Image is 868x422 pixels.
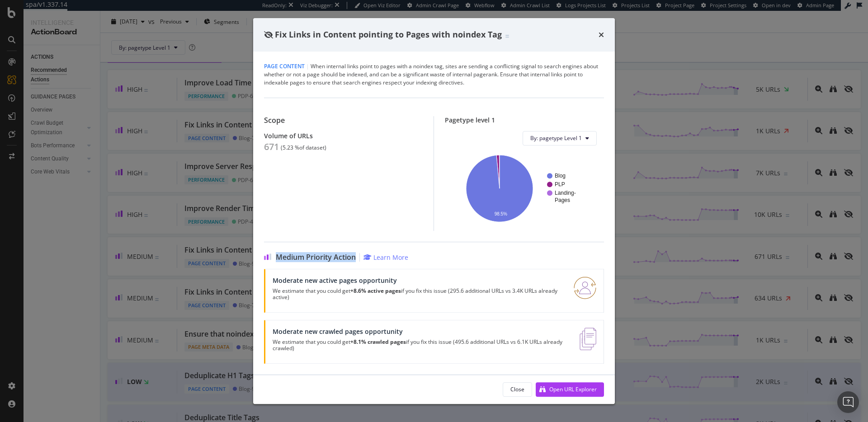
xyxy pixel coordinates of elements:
[445,116,604,124] div: Pagetype level 1
[273,339,569,352] p: We estimate that you could get if you fix this issue (495.6 additional URLs vs 6.1K URLs already ...
[555,173,566,179] text: Blog
[264,141,279,152] div: 671
[549,385,597,393] div: Open URL Explorer
[530,134,582,142] span: By: pagetype Level 1
[363,253,408,262] a: Learn More
[580,328,596,350] img: e5DMFwAAAABJRU5ErkJggg==
[505,35,509,38] img: Equal
[350,338,406,346] strong: +8.1% crawled pages
[523,131,597,145] button: By: pagetype Level 1
[373,253,408,262] div: Learn More
[555,190,576,196] text: Landing-
[273,277,563,284] div: Moderate new active pages opportunity
[452,153,597,224] svg: A chart.
[273,328,569,335] div: Moderate new crawled pages opportunity
[510,385,524,393] div: Close
[281,145,326,151] div: ( 5.23 % of dataset )
[264,116,423,125] div: Scope
[555,181,565,188] text: PLP
[306,62,309,70] span: |
[273,288,563,300] p: We estimate that you could get if you fix this issue (295.6 additional URLs vs 3.4K URLs already ...
[599,29,604,41] div: times
[264,62,305,70] span: Page Content
[275,29,502,40] span: Fix Links in Content pointing to Pages with noindex Tag
[264,31,273,38] div: eye-slash
[555,197,570,203] text: Pages
[536,382,604,397] button: Open URL Explorer
[495,211,507,216] text: 98.5%
[253,18,615,404] div: modal
[503,382,532,397] button: Close
[574,277,596,299] img: RO06QsNG.png
[837,391,859,413] div: Open Intercom Messenger
[264,62,604,87] div: When internal links point to pages with a noindex tag, sites are sending a conflicting signal to ...
[264,132,423,140] div: Volume of URLs
[276,253,356,262] span: Medium Priority Action
[350,287,401,295] strong: +8.6% active pages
